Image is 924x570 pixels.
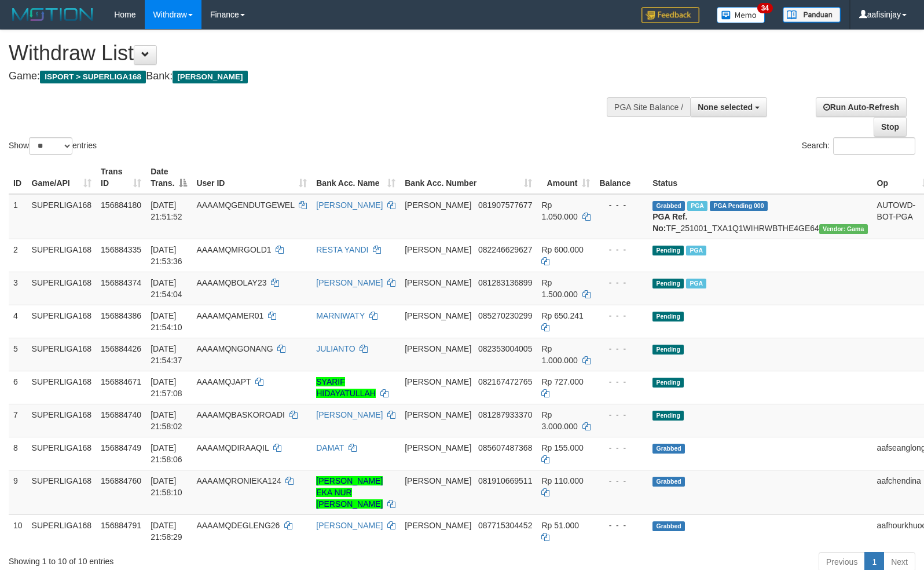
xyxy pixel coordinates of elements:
[101,278,141,287] span: 156884374
[405,377,471,386] span: [PERSON_NAME]
[9,71,604,82] h4: Game: Bank:
[652,312,684,321] span: Pending
[652,345,684,355] span: Pending
[652,521,685,531] span: Grabbed
[9,470,27,514] td: 9
[599,199,643,211] div: - - -
[96,161,146,194] th: Trans ID: activate to sort column ascending
[101,311,141,320] span: 156884386
[9,437,27,470] td: 8
[541,377,583,386] span: Rp 727.000
[196,200,294,210] span: AAAAMQGENDUTGEWEL
[316,344,355,353] a: JULIANTO
[9,305,27,338] td: 4
[599,475,643,487] div: - - -
[27,404,97,437] td: SUPERLIGA168
[196,377,251,386] span: AAAAMQJAPT
[27,338,97,371] td: SUPERLIGA168
[478,476,532,485] span: Copy 081910669511 to clipboard
[101,521,141,530] span: 156884791
[599,520,643,531] div: - - -
[541,476,583,485] span: Rp 110.000
[687,201,707,211] span: Marked by aafandaneth
[400,161,537,194] th: Bank Acc. Number: activate to sort column ascending
[196,311,263,320] span: AAAAMQAMER01
[541,200,577,221] span: Rp 1.050.000
[478,278,532,287] span: Copy 081283136899 to clipboard
[9,404,27,437] td: 7
[192,161,311,194] th: User ID: activate to sort column ascending
[196,278,266,287] span: AAAAMQBOLAY23
[316,377,376,398] a: SYARIF HIDAYATULLAH
[405,311,471,320] span: [PERSON_NAME]
[151,410,182,431] span: [DATE] 21:58:02
[101,245,141,254] span: 156884335
[607,97,690,117] div: PGA Site Balance /
[9,551,376,567] div: Showing 1 to 10 of 10 entries
[151,521,182,542] span: [DATE] 21:58:29
[783,7,841,23] img: panduan.png
[478,245,532,254] span: Copy 082246629627 to clipboard
[196,443,269,452] span: AAAAMQDIRAAQIL
[9,42,604,65] h1: Withdraw List
[405,476,471,485] span: [PERSON_NAME]
[478,443,532,452] span: Copy 085607487368 to clipboard
[405,278,471,287] span: [PERSON_NAME]
[9,137,97,155] label: Show entries
[146,161,192,194] th: Date Trans.: activate to sort column descending
[316,521,383,530] a: [PERSON_NAME]
[652,201,685,211] span: Grabbed
[151,476,182,497] span: [DATE] 21:58:10
[151,278,182,299] span: [DATE] 21:54:04
[405,245,471,254] span: [PERSON_NAME]
[405,344,471,353] span: [PERSON_NAME]
[27,371,97,404] td: SUPERLIGA168
[874,117,907,137] a: Stop
[27,514,97,547] td: SUPERLIGA168
[101,443,141,452] span: 156884749
[595,161,648,194] th: Balance
[311,161,400,194] th: Bank Acc. Name: activate to sort column ascending
[173,71,247,83] span: [PERSON_NAME]
[599,310,643,321] div: - - -
[541,410,577,431] span: Rp 3.000.000
[833,137,915,155] input: Search:
[717,7,765,23] img: Button%20Memo.svg
[541,521,579,530] span: Rp 51.000
[652,477,685,487] span: Grabbed
[698,103,753,112] span: None selected
[101,377,141,386] span: 156884671
[652,246,684,255] span: Pending
[27,272,97,305] td: SUPERLIGA168
[316,410,383,419] a: [PERSON_NAME]
[652,378,684,388] span: Pending
[316,200,383,210] a: [PERSON_NAME]
[151,311,182,332] span: [DATE] 21:54:10
[757,3,773,13] span: 34
[686,279,706,288] span: Marked by aafandaneth
[541,443,583,452] span: Rp 155.000
[478,344,532,353] span: Copy 082353004005 to clipboard
[316,443,344,452] a: DAMAT
[101,344,141,353] span: 156884426
[816,97,907,117] a: Run Auto-Refresh
[40,71,146,83] span: ISPORT > SUPERLIGA168
[541,278,577,299] span: Rp 1.500.000
[405,200,471,210] span: [PERSON_NAME]
[9,371,27,404] td: 6
[9,514,27,547] td: 10
[819,224,868,234] span: Vendor URL: https://trx31.1velocity.biz
[652,411,684,421] span: Pending
[541,344,577,365] span: Rp 1.000.000
[652,444,685,454] span: Grabbed
[648,161,872,194] th: Status
[196,245,271,254] span: AAAAMQMRGOLD1
[599,343,643,355] div: - - -
[101,476,141,485] span: 156884760
[196,410,284,419] span: AAAAMQBASKOROADI
[27,194,97,239] td: SUPERLIGA168
[27,239,97,272] td: SUPERLIGA168
[27,161,97,194] th: Game/API: activate to sort column ascending
[27,437,97,470] td: SUPERLIGA168
[541,245,583,254] span: Rp 600.000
